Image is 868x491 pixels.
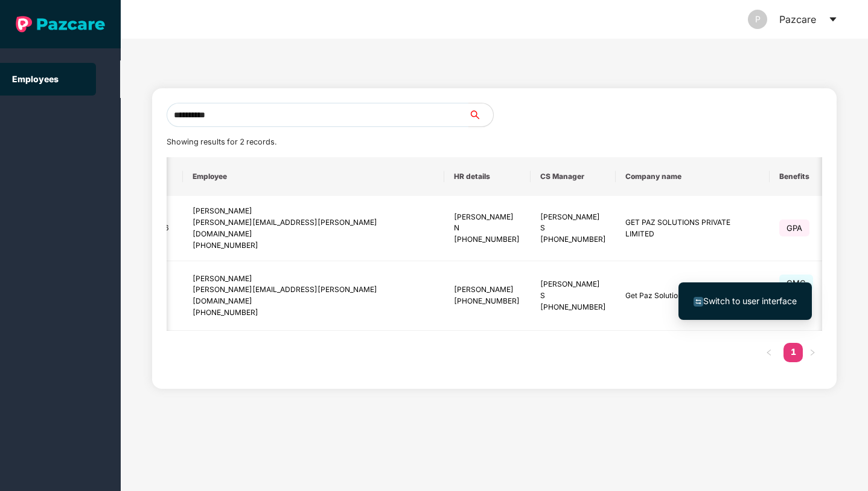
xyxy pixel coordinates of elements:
li: Previous Page [759,343,779,362]
div: [PERSON_NAME] N [454,212,521,235]
span: search [468,110,493,120]
div: [PHONE_NUMBER] [540,234,607,245]
span: caret-down [828,15,838,24]
div: [PERSON_NAME] [193,206,434,217]
span: left [765,349,773,356]
div: [PHONE_NUMBER] [454,234,521,245]
th: HR details [444,157,531,196]
span: Showing results for 2 records. [167,137,276,146]
button: search [468,103,494,127]
th: Employee [183,157,444,196]
th: CS Manager [531,157,616,196]
div: [PERSON_NAME] [454,284,521,296]
span: Switch to user interface [703,296,797,306]
span: GMC [779,275,813,291]
div: [PERSON_NAME] S [540,279,607,302]
th: Company name [616,157,769,196]
td: GET PAZ SOLUTIONS PRIVATE LIMITED [616,196,769,261]
span: GPA [779,219,809,236]
td: Get Paz Solutions Private Limited [616,261,769,331]
div: [PERSON_NAME] S [540,212,607,235]
span: right [809,349,816,356]
div: [PERSON_NAME][EMAIL_ADDRESS][PERSON_NAME][DOMAIN_NAME] [193,217,434,240]
a: Employees [12,74,59,84]
button: right [803,343,822,362]
div: [PERSON_NAME][EMAIL_ADDRESS][PERSON_NAME][DOMAIN_NAME] [193,284,434,307]
div: [PHONE_NUMBER] [193,307,434,319]
li: Next Page [803,343,822,362]
button: left [759,343,779,362]
img: svg+xml;base64,PHN2ZyB4bWxucz0iaHR0cDovL3d3dy53My5vcmcvMjAwMC9zdmciIHdpZHRoPSIxNiIgaGVpZ2h0PSIxNi... [694,297,703,307]
span: P [755,10,761,29]
div: [PHONE_NUMBER] [193,240,434,252]
div: [PERSON_NAME] [193,273,434,285]
a: 1 [783,343,803,361]
div: [PHONE_NUMBER] [540,302,607,313]
div: [PHONE_NUMBER] [454,296,521,307]
li: 1 [783,343,803,362]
